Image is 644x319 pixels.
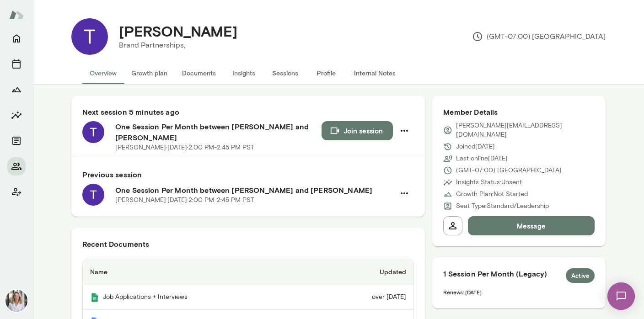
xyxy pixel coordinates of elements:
[175,62,223,84] button: Documents
[316,259,414,285] th: Updated
[456,142,495,151] p: Joined [DATE]
[9,6,24,23] img: Mento
[5,290,27,312] img: Jennifer Palazzo
[115,196,254,205] p: [PERSON_NAME] · [DATE] · 2:00 PM-2:45 PM PST
[306,62,347,84] button: Profile
[456,166,562,175] p: (GMT-07:00) [GEOGRAPHIC_DATA]
[7,183,26,201] button: Client app
[443,268,595,283] h6: 1 Session Per Month (Legacy)
[7,157,26,175] button: Members
[119,22,237,40] h4: [PERSON_NAME]
[456,154,508,163] p: Last online [DATE]
[119,40,237,51] p: Brand Partnerships,
[7,80,26,99] button: Growth Plan
[347,62,403,84] button: Internal Notes
[566,271,595,281] span: Active
[456,121,595,139] p: [PERSON_NAME][EMAIL_ADDRESS][DOMAIN_NAME]
[456,202,549,211] p: Seat Type: Standard/Leadership
[7,55,26,73] button: Sessions
[82,169,414,180] h6: Previous session
[7,132,26,150] button: Documents
[443,106,595,117] h6: Member Details
[115,185,395,196] h6: One Session Per Month between [PERSON_NAME] and [PERSON_NAME]
[71,18,108,55] img: Taylor Wong
[472,31,606,42] p: (GMT-07:00) [GEOGRAPHIC_DATA]
[82,62,124,84] button: Overview
[83,259,316,285] th: Name
[115,121,322,143] h6: One Session Per Month between [PERSON_NAME] and [PERSON_NAME]
[443,289,482,295] span: Renews: [DATE]
[82,239,414,250] h6: Recent Documents
[7,106,26,124] button: Insights
[456,178,522,187] p: Insights Status: Unsent
[264,62,306,84] button: Sessions
[115,143,254,152] p: [PERSON_NAME] · [DATE] · 2:00 PM-2:45 PM PST
[316,285,414,310] td: over [DATE]
[223,62,264,84] button: Insights
[124,62,175,84] button: Growth plan
[83,285,316,310] th: Job Applications + Interviews
[82,106,414,117] h6: Next session 5 minutes ago
[456,190,528,199] p: Growth Plan: Not Started
[90,293,99,302] img: Mento
[322,121,393,140] button: Join session
[7,29,26,48] button: Home
[468,216,595,235] button: Message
